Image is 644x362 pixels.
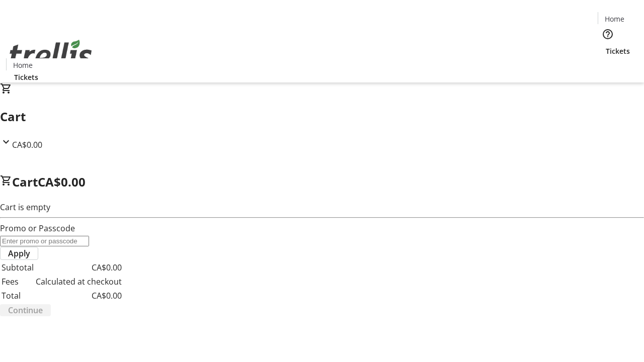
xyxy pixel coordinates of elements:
[6,29,96,79] img: Orient E2E Organization d5sCwGF6H7's Logo
[35,261,122,274] td: CA$0.00
[598,56,618,76] button: Cart
[6,72,46,82] a: Tickets
[605,14,624,24] span: Home
[598,46,638,56] a: Tickets
[8,247,30,259] span: Apply
[35,275,122,288] td: Calculated at checkout
[1,275,34,288] td: Fees
[13,60,33,70] span: Home
[598,14,630,24] a: Home
[38,173,86,190] span: CA$0.00
[12,139,42,150] span: CA$0.00
[1,289,34,302] td: Total
[35,289,122,302] td: CA$0.00
[598,24,618,44] button: Help
[1,261,34,274] td: Subtotal
[14,72,38,82] span: Tickets
[7,60,39,70] a: Home
[606,46,630,56] span: Tickets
